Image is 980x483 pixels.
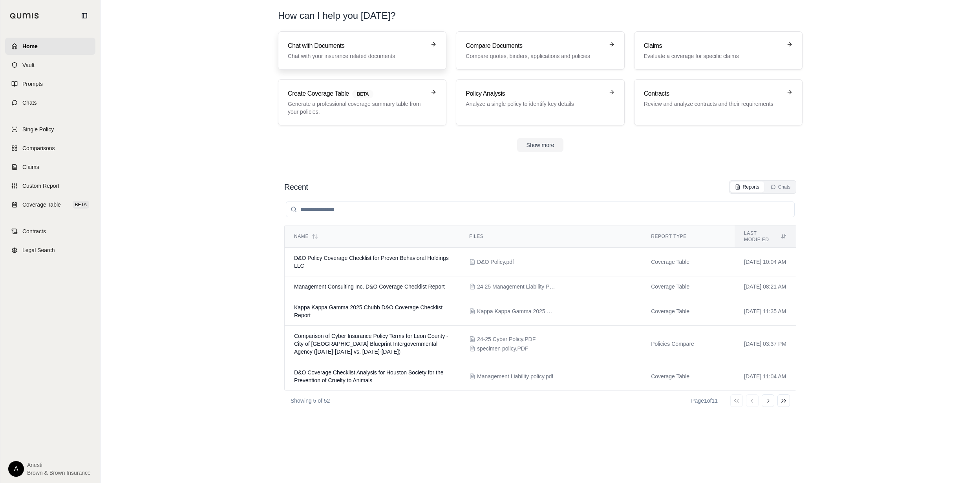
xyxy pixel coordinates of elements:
[22,227,46,235] span: Contracts
[735,326,796,362] td: [DATE] 03:37 PM
[278,79,446,125] a: Create Coverage TableBETAGenerate a professional coverage summary table from your policies.
[5,121,95,138] a: Single Policy
[744,230,786,243] div: Last modified
[642,326,735,362] td: Policies Compare
[288,89,426,98] h3: Create Coverage Table
[477,258,514,266] span: D&O Policy.pdf
[642,297,735,326] td: Coverage Table
[22,182,59,190] span: Custom Report
[22,42,38,50] span: Home
[644,100,782,108] p: Review and analyze contracts and their requirements
[466,52,603,60] p: Compare quotes, binders, applications and policies
[517,138,564,152] button: Show more
[477,372,553,380] span: Management Liability policy.pdf
[5,196,95,213] a: Coverage TableBETA
[294,304,442,318] span: Kappa Kappa Gamma 2025 Chubb D&O Coverage Checklist Report
[5,140,95,157] a: Comparisons
[477,335,536,343] span: 24-25 Cyber Policy.PDF
[5,75,95,93] a: Prompts
[466,100,603,108] p: Analyze a single policy to identify key details
[477,345,528,352] span: specimen policy.PDF
[466,89,603,98] h3: Policy Analysis
[5,56,95,74] a: Vault
[284,182,308,192] h2: Recent
[642,276,735,297] td: Coverage Table
[770,184,790,190] div: Chats
[294,255,449,269] span: D&O Policy Coverage Checklist for Proven Behavioral Holdings LLC
[5,38,95,55] a: Home
[5,158,95,176] a: Claims
[352,90,373,98] span: BETA
[644,41,782,51] h3: Claims
[288,41,426,51] h3: Chat with Documents
[27,469,91,477] span: Brown & Brown Insurance
[78,9,91,22] button: Collapse sidebar
[477,307,556,315] span: Kappa Kappa Gamma 2025 Chubb Financial Management Policy (1).pdf
[22,246,55,254] span: Legal Search
[5,177,95,194] a: Custom Report
[22,80,43,88] span: Prompts
[642,225,735,248] th: Report Type
[22,99,37,107] span: Chats
[278,31,446,70] a: Chat with DocumentsChat with your insurance related documents
[294,283,445,290] span: Management Consulting Inc. D&O Coverage Checklist Report
[460,225,642,248] th: Files
[642,362,735,391] td: Coverage Table
[22,201,61,209] span: Coverage Table
[294,233,450,240] div: Name
[730,182,764,192] button: Reports
[5,223,95,240] a: Contracts
[288,100,426,116] p: Generate a professional coverage summary table from your policies.
[22,61,35,69] span: Vault
[8,461,24,477] div: A
[766,182,795,192] button: Chats
[22,163,39,171] span: Claims
[22,144,55,152] span: Comparisons
[634,31,803,70] a: ClaimsEvaluate a coverage for specific claims
[22,125,54,133] span: Single Policy
[294,333,448,355] span: Comparison of Cyber Insurance Policy Terms for Leon County - City of Tallahassee Blueprint Interg...
[735,276,796,297] td: [DATE] 08:21 AM
[10,13,39,19] img: Qumis Logo
[644,89,782,98] h3: Contracts
[291,397,330,405] p: Showing 5 of 52
[735,297,796,326] td: [DATE] 11:35 AM
[5,241,95,259] a: Legal Search
[5,94,95,111] a: Chats
[642,248,735,276] td: Coverage Table
[456,31,624,70] a: Compare DocumentsCompare quotes, binders, applications and policies
[477,283,556,291] span: 24 25 Management Liability Package Policy.PDF
[456,79,624,125] a: Policy AnalysisAnalyze a single policy to identify key details
[634,79,803,125] a: ContractsReview and analyze contracts and their requirements
[73,201,89,209] span: BETA
[735,184,759,190] div: Reports
[288,52,426,60] p: Chat with your insurance related documents
[735,248,796,276] td: [DATE] 10:04 AM
[278,9,803,22] h1: How can I help you [DATE]?
[466,41,603,51] h3: Compare Documents
[27,461,91,469] span: Anesti
[691,397,718,405] div: Page 1 of 11
[644,52,782,60] p: Evaluate a coverage for specific claims
[735,362,796,391] td: [DATE] 11:04 AM
[294,369,444,383] span: D&O Coverage Checklist Analysis for Houston Society for the Prevention of Cruelty to Animals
